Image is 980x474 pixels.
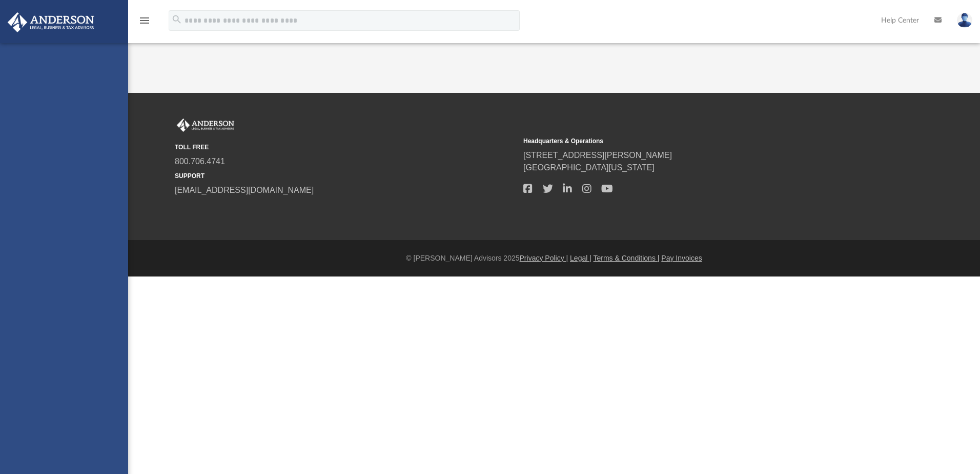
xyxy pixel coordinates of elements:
small: SUPPORT [175,171,516,181]
a: [STREET_ADDRESS][PERSON_NAME] [523,151,672,160]
a: [EMAIL_ADDRESS][DOMAIN_NAME] [175,186,314,194]
img: Anderson Advisors Platinum Portal [5,12,97,32]
img: Anderson Advisors Platinum Portal [175,118,236,132]
small: TOLL FREE [175,143,516,152]
a: Legal | [570,254,591,262]
a: Terms & Conditions | [594,254,660,262]
img: User Pic [957,13,972,28]
i: menu [138,14,151,27]
div: © [PERSON_NAME] Advisors 2025 [128,253,980,264]
a: Privacy Policy | [520,254,568,262]
i: search [171,14,182,25]
a: Pay Invoices [661,254,702,262]
a: [GEOGRAPHIC_DATA][US_STATE] [523,163,655,172]
a: 800.706.4741 [175,157,225,166]
a: menu [138,19,151,27]
small: Headquarters & Operations [523,136,865,146]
